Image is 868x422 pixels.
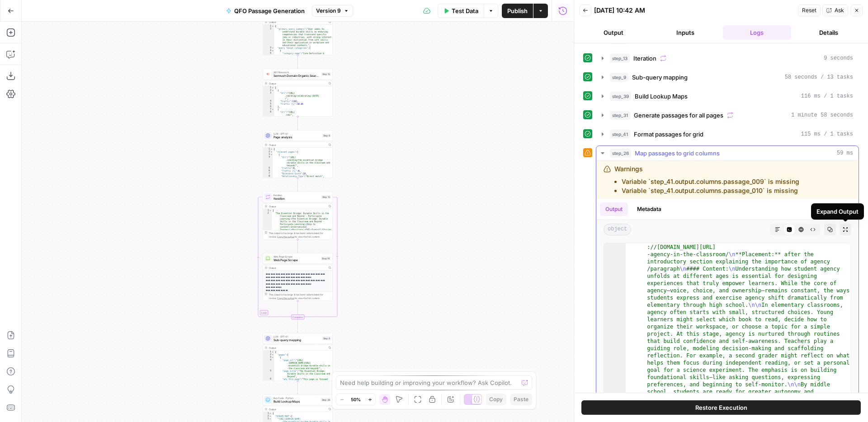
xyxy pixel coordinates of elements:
div: This output is too large & has been abbreviated for review. to view the full content. [269,231,331,239]
div: 1 [263,209,272,212]
span: object [604,224,631,235]
div: Step 13 [321,195,331,199]
div: 7 [263,172,273,175]
div: Complete [263,314,333,319]
span: 115 ms / 1 tasks [801,130,853,138]
span: Publish [507,6,528,15]
g: Edge from step_9 to step_39 [297,381,298,394]
button: Test Data [438,4,484,18]
div: Step 14 [321,257,331,261]
div: 1 [263,86,274,89]
div: Step 9 [322,337,331,341]
button: Paste [510,394,532,405]
span: step_13 [610,54,630,63]
span: Format passages for grid [634,130,703,139]
g: Edge from step_13 to step_14 [297,239,298,253]
span: Reset [802,6,816,14]
span: Iteration [274,193,320,197]
span: Map passages to grid columns [635,149,720,158]
li: Variable `step_41.output.columns.passage_010` is missing [622,186,799,195]
button: Publish [502,4,533,18]
div: This output is too large & has been abbreviated for review. to view the full content. [269,293,331,300]
div: Complete [291,314,304,319]
button: 9 seconds [596,51,859,66]
div: 8 [263,111,274,116]
div: 9 [263,178,273,186]
div: 6 [263,169,273,172]
div: Warnings [614,164,799,195]
button: 59 ms [596,146,859,160]
span: Toggle code folding, rows 3 through 6 [269,417,272,420]
span: Toggle code folding, rows 1 through 992 [272,86,274,89]
button: 1 minute 58 seconds [596,108,859,122]
div: LoopIterationIterationStep 13Output[ "The Essential Bridge: Durable Skills in the Classroom and B... [263,192,333,239]
span: Sub-query mapping [274,338,321,342]
div: 2 [263,353,274,356]
div: 5 [263,167,273,169]
div: 8 [263,175,273,178]
div: LLM · GPT-4.1Page analysisStep 8Output{ "relevant_pages":[ { "Url":"[URL] .com/blog/the-essential... [263,130,333,178]
span: Run Code · Python [274,396,319,400]
span: 9 seconds [824,54,853,62]
div: 6 [263,378,274,394]
span: Toggle code folding, rows 3 through 10 [270,153,273,156]
div: Output [269,266,326,270]
div: 2 [263,150,273,153]
div: 1 [263,148,273,150]
div: 6 [263,105,274,108]
span: Toggle code folding, rows 1 through 172 [272,351,274,353]
span: step_39 [610,92,631,101]
button: 116 ms / 1 tasks [596,89,859,103]
span: Paste [514,395,528,403]
div: 4 [263,359,274,370]
span: Version 9 [316,7,341,15]
span: Generate passages for all pages [634,111,723,120]
span: LLM · GPT-4.1 [274,335,321,338]
div: Step 39 [321,398,331,402]
div: Expand Output [816,207,859,216]
span: 58 seconds / 13 tasks [785,73,853,81]
span: Toggle code folding, rows 2 through 171 [272,353,274,356]
div: 5 [263,52,274,57]
div: Output [269,143,326,147]
button: Inputs [651,25,720,40]
button: 58 seconds / 13 tasks [596,70,859,84]
span: step_31 [610,111,630,120]
span: Toggle code folding, rows 3 through 118 [272,47,274,49]
span: Build Lookup Maps [635,92,688,101]
span: 59 ms [837,149,853,157]
div: 4 [263,49,274,52]
button: Output [580,25,648,40]
div: 2 [263,415,272,417]
span: step_26 [610,149,631,158]
button: Restore Execution [581,400,861,415]
g: Edge from step_13-iteration-end to step_9 [297,319,298,333]
span: Test Data [452,6,478,15]
g: Edge from step_12 to step_8 [297,117,298,130]
button: Logs [723,25,791,40]
span: Toggle code folding, rows 2 through 43 [270,150,273,153]
div: 1 [263,25,274,28]
div: 3 [263,47,274,49]
div: 3 [263,356,274,359]
button: Metadata [632,202,667,216]
button: Details [795,25,863,40]
span: step_41 [610,130,630,139]
div: 3 [263,153,273,156]
div: Step 8 [322,134,331,138]
div: Output [269,205,326,208]
div: 2 [263,28,274,47]
li: Variable `step_41.output.columns.passage_009` is missing [622,177,799,186]
span: Copy [489,395,503,403]
button: Copy [486,394,506,405]
span: Copy the output [277,235,294,238]
div: 4 [263,156,273,167]
span: Toggle code folding, rows 1 through 44 [270,148,273,150]
div: LLM · GPT-4.1Sub-query mappingStep 9Output{ "pages":[ { "page_url":"[URL] .[DOMAIN_NAME][URL] -es... [263,333,333,381]
div: Step 12 [321,72,331,76]
span: step_9 [610,73,628,82]
span: LLM · GPT-4.1 [274,132,321,136]
button: Reset [798,5,821,16]
span: Sub-query mapping [632,73,688,82]
span: Toggle code folding, rows 3 through 61 [272,356,274,359]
